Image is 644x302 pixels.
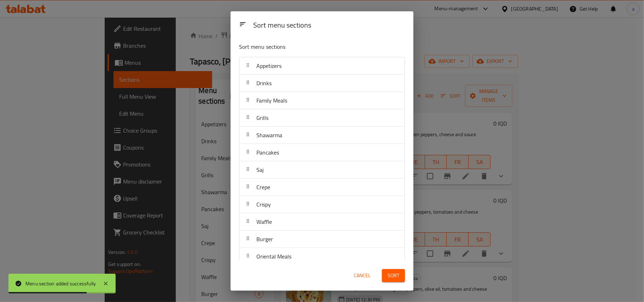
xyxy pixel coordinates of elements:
div: Drinks [239,75,405,92]
div: Shawarma [239,127,405,144]
span: Shawarma [256,130,282,140]
div: Burger [239,231,405,248]
div: Crepe [239,179,405,196]
div: Grills [239,109,405,127]
div: Pancakes [239,144,405,161]
span: Grills [256,112,268,123]
p: Sort menu sections [239,42,371,51]
span: Oriental Meals [256,251,291,262]
div: Crispy [239,196,405,213]
span: Saj [256,164,264,175]
div: Appetizers [239,57,405,75]
span: Burger [256,234,273,244]
div: Sort menu sections [250,18,408,34]
span: Drinks [256,78,272,88]
div: Menu section added successfully [25,280,96,288]
span: Crispy [256,199,271,210]
div: Family Meals [239,92,405,109]
span: Appetizers [256,60,282,71]
span: Waffle [256,216,272,227]
div: Saj [239,161,405,179]
span: Cancel [354,271,371,280]
span: Family Meals [256,95,287,106]
button: Sort [382,269,405,282]
button: Cancel [351,269,373,282]
span: Sort [388,271,399,280]
span: Crepe [256,182,270,192]
div: Waffle [239,213,405,231]
div: Oriental Meals [239,248,405,265]
span: Pancakes [256,147,279,158]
